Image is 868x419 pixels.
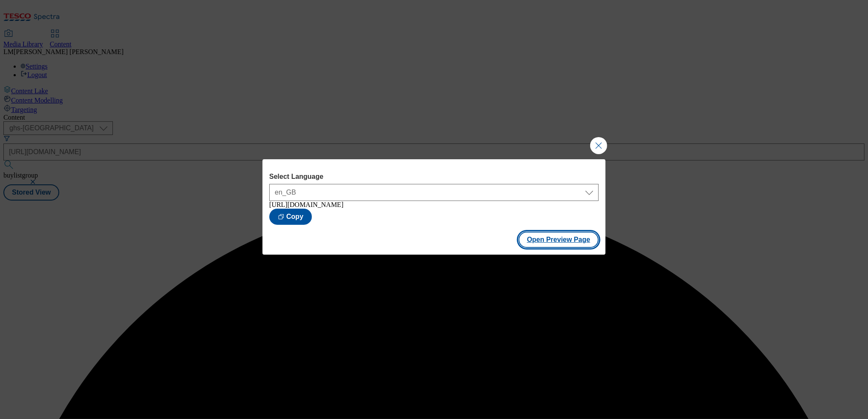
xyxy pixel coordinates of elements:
[262,159,606,255] div: Modal
[269,201,599,209] div: [URL][DOMAIN_NAME]
[590,137,607,154] button: Close Modal
[269,209,312,225] button: Copy
[269,173,599,181] label: Select Language
[519,232,599,248] button: Open Preview Page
